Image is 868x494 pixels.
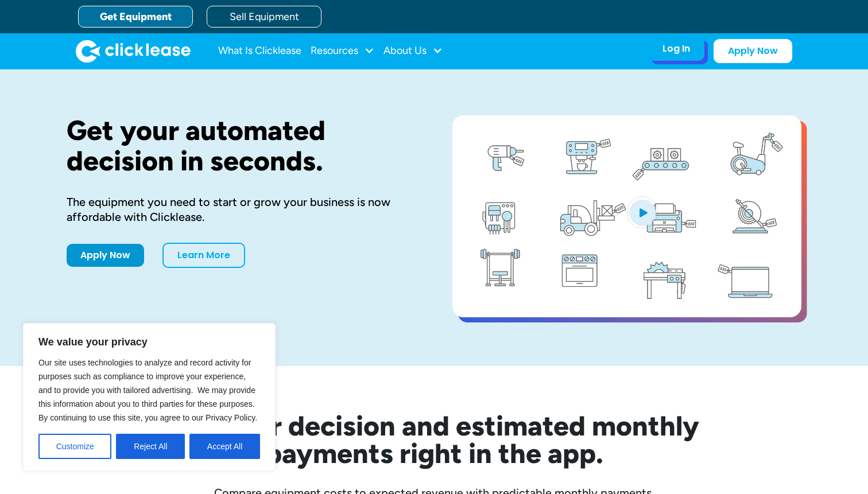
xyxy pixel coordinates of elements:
div: Log In [662,43,690,55]
button: Customize [38,434,111,459]
span: Our site uses technologies to analyze and record activity for purposes such as compliance to impr... [38,358,257,422]
img: Blue play button logo on a light blue circular background [627,196,658,228]
h1: Get your automated decision in seconds. [67,115,416,176]
p: We value your privacy [38,335,260,349]
a: Apply Now [714,39,792,63]
a: Learn More [162,243,245,268]
div: Resources [311,40,374,63]
a: Sell Equipment [207,6,321,28]
h2: See your decision and estimated monthly payments right in the app. [113,412,755,467]
a: open lightbox [452,115,801,317]
div: About Us [383,40,443,63]
a: What Is Clicklease [218,40,301,63]
a: Apply Now [67,244,144,267]
a: Get Equipment [78,6,193,28]
a: home [76,40,191,63]
div: The equipment you need to start or grow your business is now affordable with Clicklease. [67,195,416,224]
img: Clicklease logo [76,40,191,63]
button: Accept All [189,434,260,459]
div: We value your privacy [23,323,276,471]
button: Reject All [116,434,185,459]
